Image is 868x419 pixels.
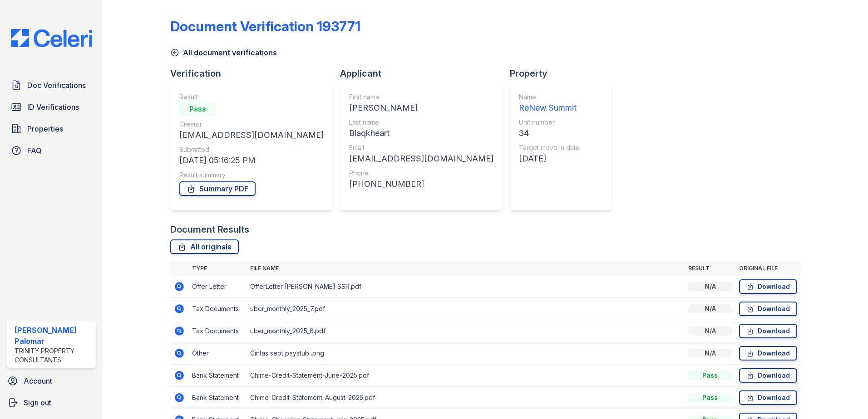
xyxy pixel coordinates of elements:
[247,320,685,342] td: uber_monthly_2025_6.pdf
[739,324,797,338] a: Download
[4,29,99,47] img: CE_Logo_Blue-a8612792a0a2168367f1c8372b55b34899dd931a85d93a1a3d3e32e68fde9ad4.png
[188,387,247,409] td: Bank Statement
[24,375,52,386] span: Account
[349,118,493,127] div: Last name
[170,47,277,58] a: All document verifications
[688,371,732,380] div: Pass
[27,80,86,91] span: Doc Verifications
[739,279,797,294] a: Download
[7,76,96,94] a: Doc Verifications
[739,368,797,383] a: Download
[349,93,493,102] div: First name
[739,302,797,316] a: Download
[688,326,732,336] div: N/A
[15,346,92,365] div: Trinity Property Consultants
[510,67,619,80] div: Property
[27,123,63,134] span: Properties
[247,342,685,365] td: Cintas sept paystub .png
[688,304,732,313] div: N/A
[519,127,580,140] div: 34
[519,152,580,165] div: [DATE]
[188,342,247,365] td: Other
[247,298,685,320] td: uber_monthly_2025_7.pdf
[349,178,493,190] div: [PHONE_NUMBER]
[179,102,216,116] div: Pass
[188,276,247,298] td: Offer Letter
[349,102,493,114] div: [PERSON_NAME]
[349,169,493,178] div: Phone
[688,393,732,402] div: Pass
[739,346,797,361] a: Download
[170,239,239,254] a: All originals
[188,261,247,276] th: Type
[519,102,580,114] div: ReNew Summit
[7,120,96,138] a: Properties
[170,67,340,80] div: Verification
[247,276,685,298] td: OfferLetter [PERSON_NAME] SSR.pdf
[179,181,256,196] a: Summary PDF
[519,118,580,127] div: Unit number
[349,152,493,165] div: [EMAIL_ADDRESS][DOMAIN_NAME]
[15,325,92,346] div: [PERSON_NAME] Palomar
[247,387,685,409] td: Chime-Credit-Statement-August-2025.pdf
[739,390,797,405] a: Download
[179,171,324,180] div: Result summary
[179,120,324,129] div: Creator
[188,298,247,320] td: Tax Documents
[7,98,96,116] a: ID Verifications
[247,365,685,387] td: Chime-Credit-Statement-June-2025.pdf
[179,129,324,141] div: [EMAIL_ADDRESS][DOMAIN_NAME]
[179,93,324,102] div: Result
[688,349,732,358] div: N/A
[519,143,580,152] div: Target move in date
[170,18,360,34] div: Document Verification 193771
[4,372,99,390] a: Account
[179,145,324,154] div: Submitted
[27,145,42,156] span: FAQ
[188,320,247,342] td: Tax Documents
[735,261,801,276] th: Original file
[188,365,247,387] td: Bank Statement
[27,102,79,112] span: ID Verifications
[24,397,51,408] span: Sign out
[688,282,732,291] div: N/A
[170,223,249,236] div: Document Results
[519,93,580,114] a: Name ReNew Summit
[247,261,685,276] th: File name
[7,141,96,160] a: FAQ
[685,261,735,276] th: Result
[4,394,99,412] a: Sign out
[349,127,493,140] div: Blaqkheart
[349,143,493,152] div: Email
[179,154,324,167] div: [DATE] 05:16:25 PM
[340,67,510,80] div: Applicant
[519,93,580,102] div: Name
